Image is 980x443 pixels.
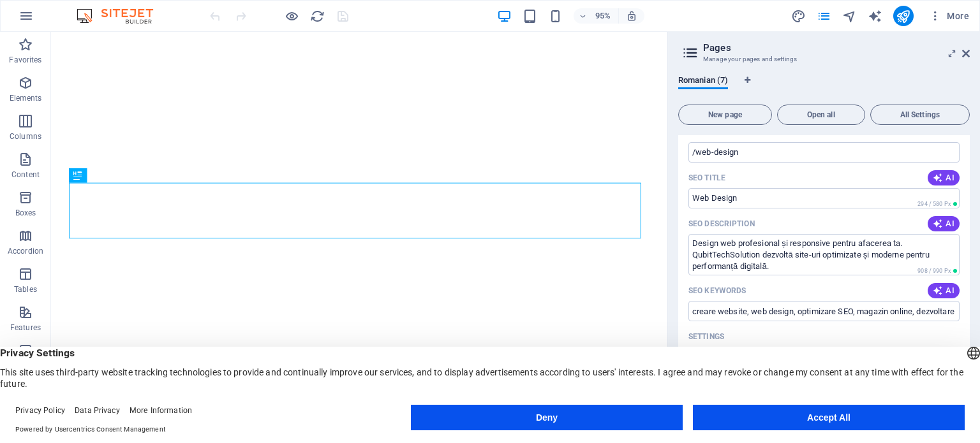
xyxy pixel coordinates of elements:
[574,8,619,24] button: 95%
[688,331,724,342] p: Settings
[777,105,865,125] button: Open all
[688,219,755,229] p: SEO Description
[817,8,832,24] button: pages
[10,93,42,103] p: Elements
[933,286,954,296] span: AI
[678,73,728,91] span: Romanian (7)
[309,8,325,24] button: reload
[783,111,859,119] span: Open all
[791,9,806,24] i: Design (Ctrl+Alt+Y)
[915,266,960,275] span: Calculated pixel length in search results
[688,142,960,163] input: Last part of the URL for this page Last part of the URL for this page Last part of the URL for th...
[876,111,964,119] span: All Settings
[917,201,951,207] span: 294 / 580 Px
[688,188,960,208] input: The page title in search results and browser tabs The page title in search results and browser ta...
[626,10,637,22] i: On resize automatically adjust zoom level to fit chosen device.
[593,8,613,24] h6: 95%
[10,323,41,333] p: Features
[284,8,299,24] button: Click here to leave preview mode and continue editing
[928,216,960,231] button: AI
[684,111,766,119] span: New page
[10,131,41,142] p: Columns
[688,173,725,183] label: The page title in search results and browser tabs
[842,9,857,24] i: Navigator
[933,219,954,229] span: AI
[915,200,960,208] span: Calculated pixel length in search results
[842,8,857,24] button: navigator
[870,105,970,125] button: All Settings
[688,234,960,275] textarea: The text in search results and social media The text in search results and social media The text ...
[929,10,969,22] span: More
[791,8,806,24] button: design
[678,75,970,99] div: Language Tabs
[688,286,746,296] p: SEO Keywords
[8,246,43,256] p: Accordion
[868,8,883,24] button: text_generator
[15,208,36,218] p: Boxes
[310,9,325,24] i: Reload page
[678,105,772,125] button: New page
[817,9,831,24] i: Pages (Ctrl+Alt+S)
[73,8,169,24] img: Editor Logo
[917,268,951,274] span: 908 / 990 Px
[9,55,41,65] p: Favorites
[11,170,40,180] p: Content
[703,54,944,65] h3: Manage your pages and settings
[703,42,970,54] h2: Pages
[928,283,960,298] button: AI
[14,284,37,294] p: Tables
[893,6,914,26] button: publish
[928,170,960,185] button: AI
[924,6,974,26] button: More
[933,173,954,183] span: AI
[688,219,755,229] label: The text in search results and social media
[688,173,725,183] p: SEO Title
